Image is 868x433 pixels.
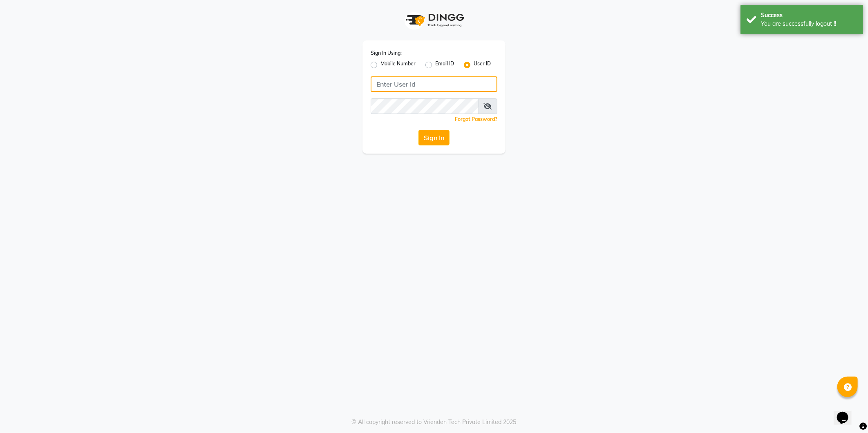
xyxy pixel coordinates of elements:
div: You are successfully logout !! [761,20,857,28]
img: logo1.svg [401,8,467,32]
button: Sign In [418,130,450,145]
label: Mobile Number [380,60,416,70]
a: Forgot Password? [455,116,497,122]
input: Username [371,76,497,92]
label: Sign In Using: [371,49,402,57]
iframe: chat widget [834,400,860,425]
label: User ID [474,60,491,70]
div: Success [761,11,857,20]
input: Username [371,98,479,114]
label: Email ID [435,60,454,70]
